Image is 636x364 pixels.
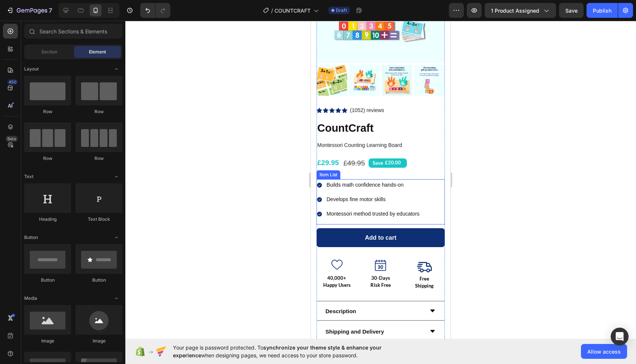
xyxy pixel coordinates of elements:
span: Draft [336,7,347,14]
iframe: Design area [311,21,450,339]
span: Media [24,295,37,302]
span: Element [89,49,106,55]
button: Save [559,3,584,18]
span: Toggle open [110,232,122,243]
span: Toggle open [110,171,122,183]
span: / [271,7,273,14]
span: synchronize your theme style & enhance your experience [173,344,382,358]
div: Row [76,155,122,162]
span: Toggle open [110,63,122,75]
span: COUNTCRAFT [274,7,311,14]
span: Save [565,7,578,14]
input: Search Sections & Elements [24,24,122,39]
span: Toggle open [110,292,122,304]
div: Publish [593,7,611,14]
div: 450 [7,79,18,85]
button: 7 [3,3,55,18]
span: Text [24,173,33,180]
div: Image [24,338,71,344]
div: Undo/Redo [140,3,170,18]
span: Section [41,49,57,55]
div: Image [76,338,122,344]
div: Heading [24,216,71,223]
div: Open Intercom Messenger [611,328,629,345]
span: Your page is password protected. To when designing pages, we need access to your store password. [173,344,411,359]
div: Row [24,155,71,162]
button: Publish [587,3,618,18]
span: Allow access [587,348,621,355]
span: Layout [24,66,39,72]
div: Button [24,277,71,283]
button: Allow access [581,344,627,359]
span: 1 product assigned [491,7,539,14]
div: Text Block [76,216,122,223]
div: Row [24,108,71,115]
div: Button [76,277,122,283]
button: 1 product assigned [485,3,556,18]
span: Button [24,234,38,241]
div: Beta [6,136,18,142]
p: 7 [49,6,52,15]
div: Row [76,108,122,115]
